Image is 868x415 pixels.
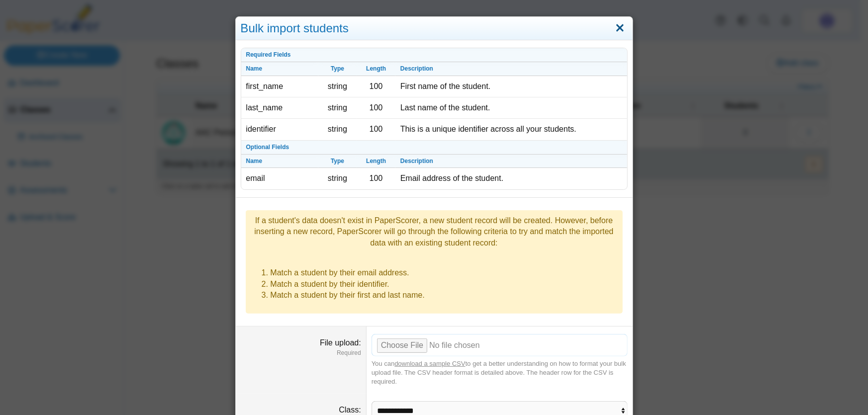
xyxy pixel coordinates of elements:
[357,97,395,119] td: 100
[318,155,357,168] th: Type
[241,155,318,168] th: Name
[357,155,395,168] th: Length
[318,119,357,140] td: string
[318,168,357,189] td: string
[271,279,618,290] li: Match a student by their identifier.
[395,97,627,119] td: Last name of the student.
[357,119,395,140] td: 100
[271,290,618,301] li: Match a student by their first and last name.
[318,97,357,119] td: string
[241,349,361,357] dfn: Required
[241,76,318,97] td: first_name
[241,119,318,140] td: identifier
[357,76,395,97] td: 100
[395,168,627,189] td: Email address of the student.
[318,62,357,76] th: Type
[271,267,618,278] li: Match a student by their email address.
[357,168,395,189] td: 100
[251,215,618,249] div: If a student's data doesn't exist in PaperScorer, a new student record will be created. However, ...
[395,62,627,76] th: Description
[241,141,627,155] th: Optional Fields
[394,360,465,367] a: download a sample CSV
[395,76,627,97] td: First name of the student.
[318,76,357,97] td: string
[612,20,628,37] a: Close
[395,155,627,168] th: Description
[320,338,361,347] label: File upload
[357,62,395,76] th: Length
[241,48,627,62] th: Required Fields
[241,168,318,189] td: email
[241,62,318,76] th: Name
[372,359,628,387] div: You can to get a better understanding on how to format your bulk upload file. The CSV header form...
[236,17,633,40] div: Bulk import students
[241,97,318,119] td: last_name
[339,406,361,414] label: Class
[395,119,627,140] td: This is a unique identifier across all your students.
